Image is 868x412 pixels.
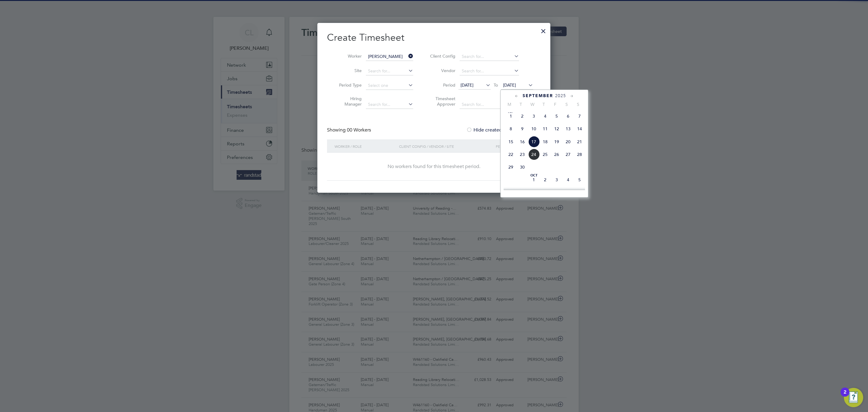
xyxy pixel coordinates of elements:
span: 16 [517,136,528,147]
input: Search for... [366,52,413,61]
span: 19 [551,136,562,147]
span: 3 [528,110,539,122]
span: 10 [551,187,562,198]
span: To [492,81,500,89]
span: 27 [562,149,574,160]
span: 2025 [555,93,566,98]
span: M [504,102,515,107]
div: Worker / Role [333,139,398,153]
span: Sep [505,110,517,113]
span: Oct [528,174,539,177]
span: 9 [517,123,528,135]
span: 11 [539,123,551,135]
span: 21 [574,136,585,147]
span: 17 [528,136,539,147]
span: 12 [551,123,562,135]
span: 7 [574,110,585,122]
span: 9 [539,187,551,198]
span: [DATE] [461,82,473,88]
span: S [572,102,584,107]
span: 20 [562,136,574,147]
label: Timesheet Approver [428,96,455,107]
span: 4 [562,174,574,185]
input: Search for... [366,67,413,75]
span: 6 [505,187,517,198]
label: Period [428,82,455,88]
span: T [538,102,549,107]
label: Vendor [428,68,455,73]
div: Client Config / Vendor / Site [398,139,494,153]
span: September [523,93,553,98]
span: 12 [574,187,585,198]
span: 11 [562,187,574,198]
span: 4 [539,110,551,122]
span: 26 [551,149,562,160]
span: 5 [551,110,562,122]
button: Open Resource Center, 2 new notifications [844,388,863,407]
span: 2 [517,110,528,122]
span: 30 [517,161,528,173]
div: 2 [844,392,846,400]
input: Search for... [460,52,519,61]
span: 28 [574,149,585,160]
span: T [515,102,527,107]
span: S [561,102,572,107]
div: Showing [327,127,372,133]
input: Search for... [460,67,519,75]
span: 14 [574,123,585,135]
label: Site [335,68,362,73]
label: Hide created timesheets [466,127,527,133]
div: No workers found for this timesheet period. [333,163,535,170]
span: 24 [528,149,539,160]
span: [DATE] [503,82,516,88]
label: Hiring Manager [335,96,362,107]
span: 5 [574,174,585,185]
span: 6 [562,110,574,122]
span: 15 [505,136,517,147]
span: 10 [528,123,539,135]
label: Client Config [428,53,455,59]
span: W [527,102,538,107]
span: F [549,102,561,107]
span: 1 [528,174,539,185]
label: Worker [335,53,362,59]
span: 8 [528,187,539,198]
div: Period [494,139,535,153]
input: Search for... [366,100,413,109]
span: 7 [517,187,528,198]
label: Period Type [335,82,362,88]
span: 8 [505,123,517,135]
span: 25 [539,149,551,160]
input: Select one [366,81,413,90]
span: 13 [562,123,574,135]
h2: Create Timesheet [327,31,541,44]
span: 2 [539,174,551,185]
span: 1 [505,110,517,122]
span: 18 [539,136,551,147]
span: 22 [505,149,517,160]
span: 3 [551,174,562,185]
span: 29 [505,161,517,173]
span: 00 Workers [347,127,371,133]
span: 23 [517,149,528,160]
input: Search for... [460,100,519,109]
